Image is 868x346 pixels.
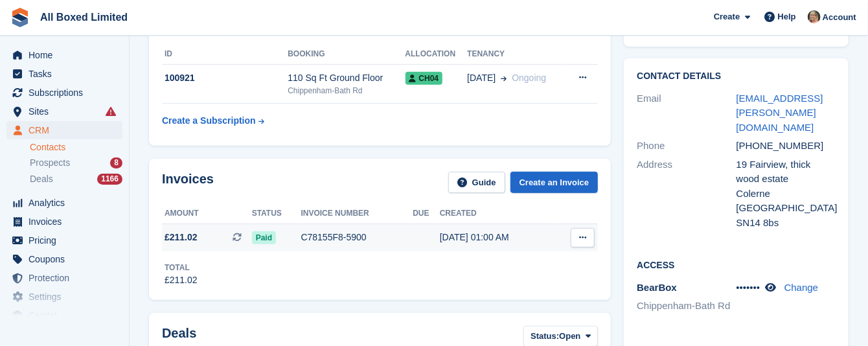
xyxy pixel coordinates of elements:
span: Invoices [29,213,106,231]
span: CH04 [405,72,443,85]
div: C78155F8-5900 [301,231,413,244]
span: Create [714,10,740,23]
th: Booking [288,44,405,65]
div: Colerne [737,187,836,202]
img: Sandie Mills [808,10,821,23]
div: Email [637,91,736,135]
div: Phone [637,139,736,154]
div: 100921 [162,71,288,85]
span: BearBox [637,282,677,293]
span: Open [559,330,580,343]
span: Status: [531,330,559,343]
a: menu [6,102,122,121]
h2: Contact Details [637,71,836,82]
li: Chippenham-Bath Rd [637,299,736,314]
th: ID [162,44,288,65]
a: All Boxed Limited [35,6,133,28]
a: menu [6,288,122,306]
h2: Invoices [162,172,214,193]
div: Create a Subscription [162,114,256,128]
span: Prospects [30,157,70,169]
th: Tenancy [467,44,564,65]
a: Create an Invoice [510,172,599,193]
span: Capital [29,306,106,325]
a: Change [784,282,819,293]
span: Help [778,10,796,23]
a: Deals 1166 [30,172,122,186]
div: [PHONE_NUMBER] [737,139,836,154]
i: Smart entry sync failures have occurred [106,106,116,117]
th: Allocation [405,44,468,65]
th: Amount [162,203,252,224]
div: [DATE] 01:00 AM [440,231,554,244]
div: 19 Fairview, thick wood estate [737,157,836,187]
span: [DATE] [467,71,496,85]
span: Protection [29,269,106,287]
span: Pricing [29,231,106,249]
a: menu [6,84,122,102]
th: Due [413,203,440,224]
span: Settings [29,288,106,306]
img: stora-icon-8386f47178a22dfd0bd8f6a31ec36ba5ce8667c1dd55bd0f319d3a0aa187defe.svg [10,8,30,27]
div: 110 Sq Ft Ground Floor [288,71,405,85]
span: Sites [29,102,106,121]
span: Account [823,11,856,24]
span: ••••••• [737,282,760,293]
th: Invoice number [301,203,413,224]
a: menu [6,269,122,287]
span: Deals [30,173,53,185]
a: Guide [448,172,505,193]
span: CRM [29,121,106,139]
div: 8 [110,157,122,168]
a: menu [6,65,122,83]
th: Status [252,203,301,224]
span: Paid [252,231,276,244]
a: menu [6,121,122,139]
div: Total [165,262,198,273]
div: [GEOGRAPHIC_DATA] [737,201,836,216]
span: £211.02 [165,231,198,244]
div: Chippenham-Bath Rd [288,85,405,97]
div: Address [637,157,736,231]
a: menu [6,213,122,231]
a: [EMAIL_ADDRESS][PERSON_NAME][DOMAIN_NAME] [737,93,823,133]
a: menu [6,46,122,64]
a: menu [6,231,122,249]
div: £211.02 [165,273,198,287]
span: Coupons [29,250,106,268]
span: Analytics [29,194,106,212]
a: Contacts [30,141,122,154]
th: Created [440,203,554,224]
h2: Access [637,258,836,271]
span: Ongoing [512,73,546,83]
span: Tasks [29,65,106,83]
span: Home [29,46,106,64]
div: SN14 8bs [737,216,836,231]
a: menu [6,194,122,212]
a: Prospects 8 [30,156,122,170]
span: Subscriptions [29,84,106,102]
div: 1166 [97,174,122,185]
a: menu [6,306,122,325]
a: menu [6,250,122,268]
a: Create a Subscription [162,109,264,133]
